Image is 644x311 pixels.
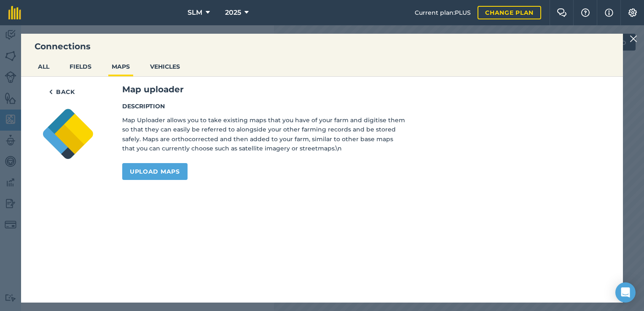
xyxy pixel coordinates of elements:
a: Upload maps [122,163,188,180]
span: Current plan : PLUS [415,8,471,17]
h3: Map uploader [122,83,603,95]
img: svg+xml;base64,PHN2ZyB4bWxucz0iaHR0cDovL3d3dy53My5vcmcvMjAwMC9zdmciIHdpZHRoPSI5IiBoZWlnaHQ9IjI0Ii... [49,87,53,97]
img: svg+xml;base64,PHN2ZyB4bWxucz0iaHR0cDovL3d3dy53My5vcmcvMjAwMC9zdmciIHdpZHRoPSIyMiIgaGVpZ2h0PSIzMC... [630,34,637,44]
img: A cog icon [628,8,638,17]
p: Map Uploader allows you to take existing maps that you have of your farm and digitise them so tha... [122,115,405,153]
button: Back [41,83,83,100]
a: Change plan [478,6,541,19]
button: ALL [35,59,53,75]
div: Open Intercom Messenger [615,282,636,303]
img: Map uploader logo [41,107,95,161]
span: 2025 [225,8,241,18]
img: fieldmargin Logo [8,6,21,19]
img: Two speech bubbles overlapping with the left bubble in the forefront [557,8,567,17]
button: MAPS [108,59,133,75]
button: VEHICLES [147,59,183,75]
img: A question mark icon [580,8,590,17]
img: svg+xml;base64,PHN2ZyB4bWxucz0iaHR0cDovL3d3dy53My5vcmcvMjAwMC9zdmciIHdpZHRoPSIxNyIgaGVpZ2h0PSIxNy... [605,8,613,18]
h4: Description [122,102,405,111]
h3: Connections [21,40,623,52]
span: SLM [188,8,202,18]
button: FIELDS [66,59,95,75]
